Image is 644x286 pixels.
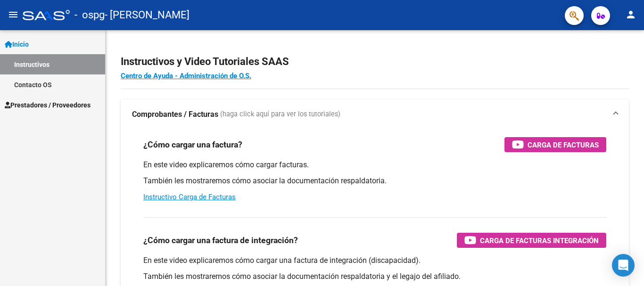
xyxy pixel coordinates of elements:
h3: ¿Cómo cargar una factura de integración? [143,234,298,247]
h2: Instructivos y Video Tutoriales SAAS [121,53,629,71]
span: - [PERSON_NAME] [105,5,190,25]
span: Carga de Facturas Integración [480,235,599,246]
strong: Comprobantes / Facturas [132,109,218,120]
mat-icon: menu [8,9,19,20]
span: Prestadores / Proveedores [5,100,91,110]
p: En este video explicaremos cómo cargar una factura de integración (discapacidad). [143,255,606,266]
h3: ¿Cómo cargar una factura? [143,138,242,151]
p: En este video explicaremos cómo cargar facturas. [143,160,606,170]
p: También les mostraremos cómo asociar la documentación respaldatoria. [143,176,606,186]
span: (haga click aquí para ver los tutoriales) [220,109,340,120]
button: Carga de Facturas [504,137,606,152]
mat-icon: person [625,9,636,20]
p: También les mostraremos cómo asociar la documentación respaldatoria y el legajo del afiliado. [143,271,606,282]
a: Centro de Ayuda - Administración de O.S. [121,72,251,80]
a: Instructivo Carga de Facturas [143,193,236,201]
span: - ospg [74,5,105,25]
span: Inicio [5,39,29,49]
button: Carga de Facturas Integración [457,233,606,248]
span: Carga de Facturas [528,139,599,151]
div: Open Intercom Messenger [612,254,635,277]
mat-expansion-panel-header: Comprobantes / Facturas (haga click aquí para ver los tutoriales) [121,99,629,130]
